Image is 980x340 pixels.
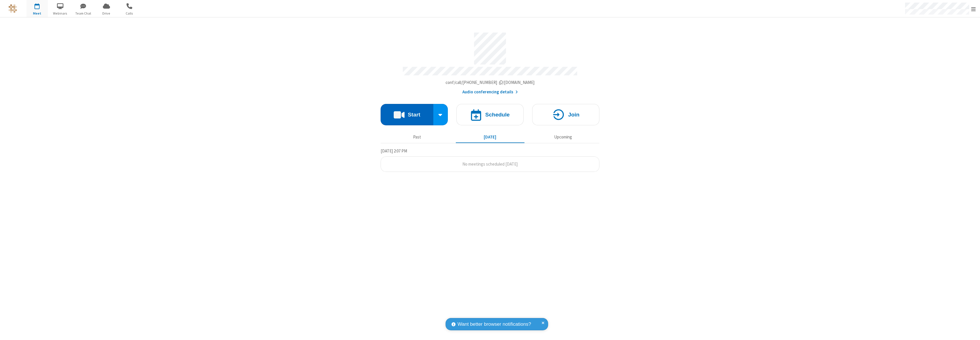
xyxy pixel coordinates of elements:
h4: Start [408,112,420,117]
button: Upcoming [529,132,597,142]
span: Meet [26,11,48,16]
div: Start conference options [433,104,448,125]
button: Schedule [456,104,524,125]
span: Team Chat [73,11,94,16]
button: [DATE] [456,132,524,142]
button: Past [383,132,452,142]
span: [DATE] 2:07 PM [381,148,407,154]
button: Start [381,104,433,125]
span: Drive [96,11,117,16]
span: Webinars [50,11,71,16]
span: Copy my meeting room link [446,80,535,85]
button: Audio conferencing details [462,89,518,95]
span: Calls [119,11,140,16]
span: Want better browser notifications? [458,321,531,328]
section: Account details [381,28,599,95]
img: QA Selenium DO NOT DELETE OR CHANGE [9,4,17,13]
span: No meetings scheduled [DATE] [462,161,518,167]
h4: Schedule [485,112,510,117]
button: Join [532,104,599,125]
section: Today's Meetings [381,148,599,172]
h4: Join [568,112,579,117]
button: Copy my meeting room linkCopy my meeting room link [446,79,535,86]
